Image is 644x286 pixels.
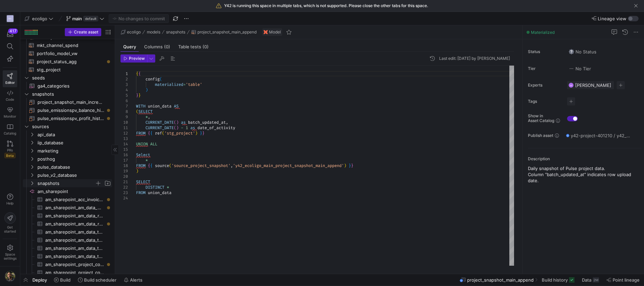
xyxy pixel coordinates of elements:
a: Editor [3,70,17,87]
span: CURRENT_DATE [145,125,174,130]
a: project_snapshot_main_incremental​​​​​​​ [23,98,112,106]
span: posthog [37,155,111,163]
span: am_sharepoint_am_data_table_fx​​​​​​​​​ [45,236,104,244]
button: Alerts [121,274,145,286]
span: } [138,93,141,98]
button: Help [3,191,17,208]
div: Press SPACE to select this row. [23,114,112,122]
a: Catalog [3,121,17,138]
div: Last edit: [DATE] by [PERSON_NAME] [439,56,510,61]
div: Press SPACE to select this row. [23,228,112,236]
button: Getstarted [3,210,17,236]
span: am_sharepoint​​​​​​​​ [37,188,111,195]
a: PRsBeta [3,138,17,161]
span: FROM [136,190,145,195]
div: Press SPACE to select this row. [23,139,112,147]
span: snapshots [37,180,95,187]
div: Press SPACE to select this row. [23,147,112,155]
div: 6 [120,98,128,103]
span: Columns [144,45,170,49]
a: Code [3,87,17,104]
button: Build scheduler [75,274,119,286]
span: Space settings [4,252,17,260]
span: Table tests [178,45,209,49]
div: 4 [120,87,128,93]
span: Experts [528,83,562,88]
a: am_sharepoint​​​​​​​​ [23,187,112,195]
span: as [181,120,186,125]
img: https://storage.googleapis.com/y42-prod-data-exchange/images/7e7RzXvUWcEhWhf8BYUbRCghczaQk4zBh2Nv... [5,271,16,282]
div: Press SPACE to select this row. [23,236,112,244]
div: Press SPACE to select this row. [23,260,112,268]
div: Press SPACE to select this row. [23,74,112,82]
span: Materialized [531,30,555,35]
span: } [202,130,205,136]
span: union_data [148,190,171,195]
span: , [148,114,150,120]
div: Press SPACE to select this row. [23,106,112,114]
span: ( [169,163,171,168]
span: pulse_database [37,163,111,171]
span: ) [176,125,179,130]
div: EG [7,15,14,22]
span: DISTINCT [145,185,164,190]
a: Monitor [3,104,17,121]
a: am_sharepoint_project_costs_aar​​​​​​​​​ [23,268,112,277]
span: ecoligo [127,30,141,34]
div: 16 [120,152,128,158]
div: 7 [120,103,128,109]
span: union_data [148,103,171,109]
span: Select [136,152,150,158]
span: Editor [5,80,15,85]
span: { [138,71,141,76]
span: (0) [203,45,209,49]
span: ) [344,163,346,168]
a: pulse_emissionspv_balance_historical​​​​​​​ [23,106,112,114]
span: SELECT [136,179,150,185]
a: stg_project​​​​​​​​​​ [23,66,112,74]
span: Build history [542,277,568,283]
div: Press SPACE to select this row. [23,163,112,171]
div: AR [568,82,574,88]
div: 20 [120,174,128,179]
span: } [349,163,351,168]
a: portfolio_model_vw​​​​​​​​​​ [23,49,112,57]
span: Model [269,30,281,34]
span: ) [136,168,138,174]
button: https://storage.googleapis.com/y42-prod-data-exchange/images/7e7RzXvUWcEhWhf8BYUbRCghczaQk4zBh2Nv... [3,269,17,283]
span: PRs [7,148,13,152]
span: stg_project​​​​​​​​​​ [37,66,104,74]
span: project_status_agg​​​​​​​​​​ [37,58,104,66]
span: config [145,76,160,82]
span: Help [6,201,14,205]
span: CURRENT_DATE [145,120,174,125]
span: snapshots [166,30,185,34]
span: Catalog [4,131,16,135]
div: Press SPACE to select this row. [23,179,112,187]
a: am_sharepoint_acc_invoices_consolidated_tab​​​​​​​​​ [23,195,112,204]
span: Y42 is running this space in multiple tabs, which is not supported. Please close the other tabs f... [224,3,428,8]
span: pulse_emissionspv_balance_historical​​​​​​​ [37,106,104,114]
div: 9 [120,114,128,120]
div: 2 [120,76,128,82]
span: Tier [528,66,562,71]
div: 23 [120,190,128,195]
span: , [226,120,228,125]
span: ecoligo [32,16,47,21]
span: Point lineage [613,277,640,283]
span: No Status [569,49,596,54]
a: am_sharepoint_am_data_recorded_data_pre_2024​​​​​​​​​ [23,220,112,228]
button: Data2M [579,274,602,286]
div: Press SPACE to select this row. [23,187,112,195]
div: 1 [120,71,128,76]
p: Description [528,157,641,161]
span: am_sharepoint_acc_invoices_consolidated_tab​​​​​​​​​ [45,196,104,204]
span: ( [174,125,176,130]
span: seeds [32,74,111,82]
a: pulse_emissionspv_profit_historical​​​​​​​ [23,114,112,122]
div: Press SPACE to select this row. [23,268,112,277]
div: 12 [120,130,128,136]
div: Press SPACE to select this row. [23,130,112,139]
span: { [148,163,150,168]
span: Status [528,49,562,54]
